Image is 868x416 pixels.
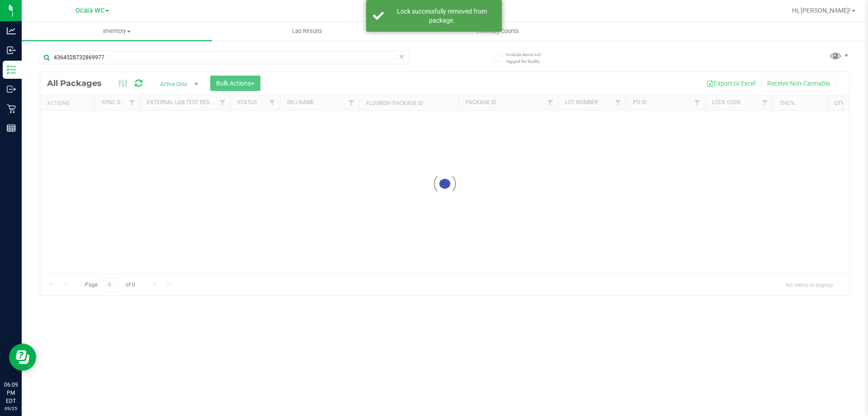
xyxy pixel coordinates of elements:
[389,7,495,25] div: Lock successfully removed from package.
[7,65,16,74] inline-svg: Inventory
[22,22,212,41] a: Inventory
[398,51,405,62] span: Clear
[506,51,552,65] span: Include items not tagged for facility
[280,27,335,35] span: Lab Results
[212,22,402,41] a: Lab Results
[7,85,16,94] inline-svg: Outbound
[7,104,16,113] inline-svg: Retail
[75,7,104,14] span: Ocala WC
[7,26,16,35] inline-svg: Analytics
[792,7,851,14] span: Hi, [PERSON_NAME]!
[4,381,18,405] p: 06:09 PM EDT
[4,405,18,412] p: 09/25
[9,344,36,371] iframe: Resource center
[22,27,212,35] span: Inventory
[7,46,16,55] inline-svg: Inbound
[40,51,409,64] input: Search Package ID, Item Name, SKU, Lot or Part Number...
[7,124,16,133] inline-svg: Reports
